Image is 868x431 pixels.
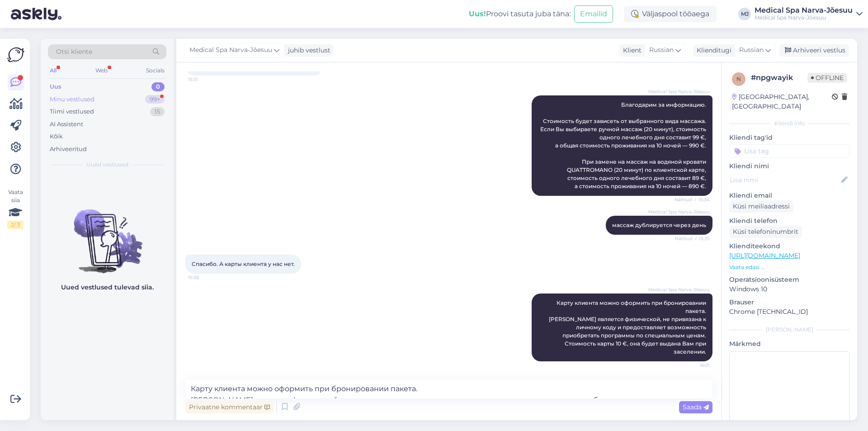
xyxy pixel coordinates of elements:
[7,46,24,63] img: Askly Logo
[549,299,708,355] span: Карту клиента можно оформить при бронировании пакета. [PERSON_NAME] является физической, не привя...
[729,161,850,171] p: Kliendi nimi
[94,65,109,76] div: Web
[48,65,58,76] div: All
[7,221,24,229] div: 2 / 3
[779,44,849,57] div: Arhiveeri vestlus
[50,95,94,104] div: Minu vestlused
[648,286,710,293] span: Medical Spa Narva-Jõesuu
[574,5,613,23] button: Emailid
[50,145,87,154] div: Arhiveeritud
[624,6,717,22] div: Väljaspool tööaega
[56,47,92,57] span: Otsi kliente
[755,7,863,21] a: Medical Spa Narva-JõesuuMedical Spa Narva-Jõesuu
[50,82,61,91] div: Uus
[50,107,94,116] div: Tiimi vestlused
[729,133,850,142] p: Kliendi tag'id
[469,9,486,18] b: Uus!
[469,9,571,19] div: Proovi tasuta juba täna:
[649,45,674,55] span: Russian
[188,76,222,83] span: 15:31
[185,401,274,413] div: Privaatne kommentaar
[729,339,850,349] p: Märkmed
[729,119,850,128] div: Kliendi info
[150,107,165,116] div: 15
[729,242,850,251] p: Klienditeekond
[619,46,642,55] div: Klient
[284,46,330,55] div: juhib vestlust
[61,283,154,292] p: Uued vestlused tulevad siia.
[151,82,165,91] div: 0
[729,307,850,317] p: Chrome [TECHNICAL_ID]
[50,132,63,141] div: Kõik
[738,8,751,20] div: MJ
[188,274,222,281] span: 15:38
[144,65,166,76] div: Socials
[729,191,850,200] p: Kliendi email
[648,208,710,215] span: Medical Spa Narva-Jõesuu
[675,196,710,203] span: Nähtud ✓ 15:34
[730,175,840,185] input: Lisa nimi
[729,326,850,334] div: [PERSON_NAME]
[41,193,174,275] img: No chats
[683,403,709,411] span: Saada
[50,120,83,129] div: AI Assistent
[145,95,165,104] div: 99+
[755,14,853,21] div: Medical Spa Narva-Jõesuu
[729,263,850,271] p: Vaata edasi ...
[612,222,706,228] span: массаж дублируется через день
[7,188,24,229] div: Vaata siia
[648,88,710,95] span: Medical Spa Narva-Jõesuu
[729,200,793,213] div: Küsi meiliaadressi
[729,144,850,158] input: Lisa tag
[736,76,741,82] span: n
[729,226,802,238] div: Küsi telefoninumbrit
[540,101,708,189] span: Благодарим за информацию. Стоимость будет зависеть от выбранного вида массажа. Если Вы выбираете ...
[751,72,807,83] div: # npgwayik
[86,161,128,169] span: Uued vestlused
[729,298,850,307] p: Brauser
[732,92,832,111] div: [GEOGRAPHIC_DATA], [GEOGRAPHIC_DATA]
[729,251,800,260] a: [URL][DOMAIN_NAME]
[729,284,850,294] p: Windows 10
[676,362,710,369] span: 16:21
[693,46,731,55] div: Klienditugi
[807,73,847,83] span: Offline
[675,235,710,242] span: Nähtud ✓ 15:35
[729,216,850,226] p: Kliendi telefon
[755,7,853,14] div: Medical Spa Narva-Jõesuu
[739,45,764,55] span: Russian
[729,275,850,284] p: Operatsioonisüsteem
[192,260,295,267] span: Спасибо. А карты клиента у нас нет.
[189,45,272,55] span: Medical Spa Narva-Jõesuu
